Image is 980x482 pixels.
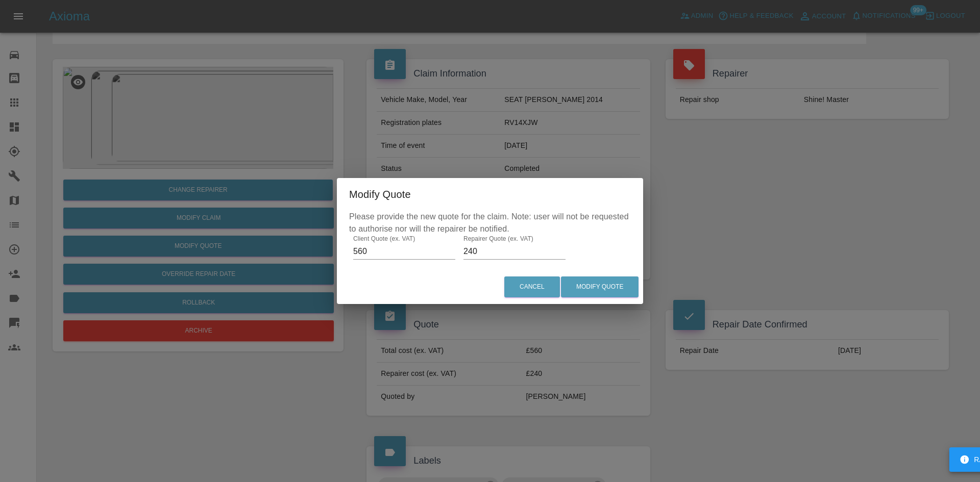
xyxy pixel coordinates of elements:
[463,234,533,243] label: Repairer Quote (ex. VAT)
[561,276,639,297] button: Modify Quote
[353,234,415,243] label: Client Quote (ex. VAT)
[349,211,631,235] p: Please provide the new quote for the claim. Note: user will not be requested to authorise nor wil...
[504,276,560,297] button: Cancel
[337,178,643,211] h2: Modify Quote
